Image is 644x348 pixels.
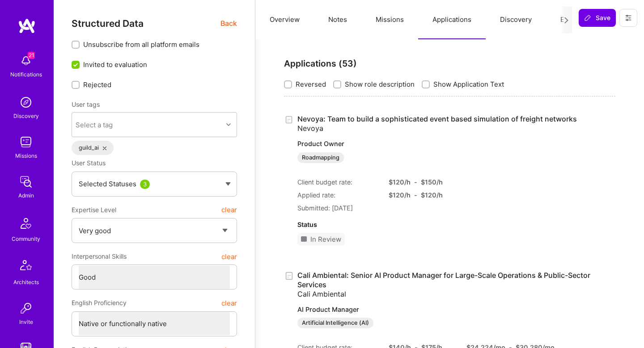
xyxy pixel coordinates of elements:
button: clear [221,248,237,264]
a: Cali Ambiental: Senior AI Product Manager for Large-Scale Operations & Public-Sector ServicesCali... [297,271,615,329]
div: $ 120 /h [389,177,411,187]
img: Invite [17,299,35,317]
i: icon Chevron [226,122,231,127]
div: $ 120 /h [421,190,443,200]
label: User tags [72,100,100,109]
img: bell [17,52,35,70]
img: Architects [15,256,37,277]
span: Back [220,18,237,29]
div: guild_ai [72,141,114,155]
div: $ 120 /h [389,190,411,200]
span: Nevoya [297,124,323,133]
img: admin teamwork [17,173,35,191]
span: Unsubscribe from all platform emails [83,40,199,49]
button: clear [221,295,237,311]
div: $ 150 /h [421,177,443,187]
div: - [414,177,417,187]
div: Discovery [13,111,39,121]
div: Status [297,220,577,229]
span: English Proficiency [72,295,127,311]
div: In Review [310,235,341,244]
a: Nevoya: Team to build a sophisticated event based simulation of freight networksNevoyaProduct Own... [297,114,577,163]
span: Interpersonal Skills [72,248,127,264]
i: icon Close [103,147,106,150]
i: icon Next [563,17,570,24]
div: 3 [140,180,150,189]
span: Show role description [345,80,415,89]
span: Expertise Level [72,202,116,218]
div: Artificial Intelligence (AI) [297,318,373,328]
span: Structured Data [72,18,144,29]
div: Invite [19,317,33,327]
strong: Applications ( 53 ) [284,58,357,69]
div: Submitted: [DATE] [297,203,577,213]
div: Admin [18,191,34,200]
span: Rejected [83,80,111,89]
span: Invited to evaluation [83,60,147,69]
span: Cali Ambiental [297,289,346,298]
div: Missions [15,151,37,160]
span: 21 [28,52,35,59]
i: icon Application [284,115,294,125]
div: Community [12,234,40,243]
div: Roadmapping [297,152,344,163]
div: Select a tag [76,120,113,130]
img: logo [18,18,36,34]
span: Reversed [296,80,326,89]
div: Created [284,114,297,125]
img: caret [225,182,231,186]
img: teamwork [17,133,35,151]
span: Show Application Text [433,80,504,89]
button: clear [221,202,237,218]
div: Architects [13,277,39,287]
p: Product Owner [297,139,577,148]
span: User Status [72,159,106,167]
div: Client budget rate: [297,177,378,187]
span: Selected Statuses [79,180,136,188]
i: icon Application [284,271,294,281]
div: - [414,190,417,200]
div: Created [284,271,297,281]
span: Save [584,13,610,22]
img: discovery [17,93,35,111]
div: Notifications [10,70,42,79]
button: Save [579,9,616,27]
img: Community [15,213,37,234]
div: Applied rate: [297,190,378,200]
p: AI Product Manager [297,305,615,314]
